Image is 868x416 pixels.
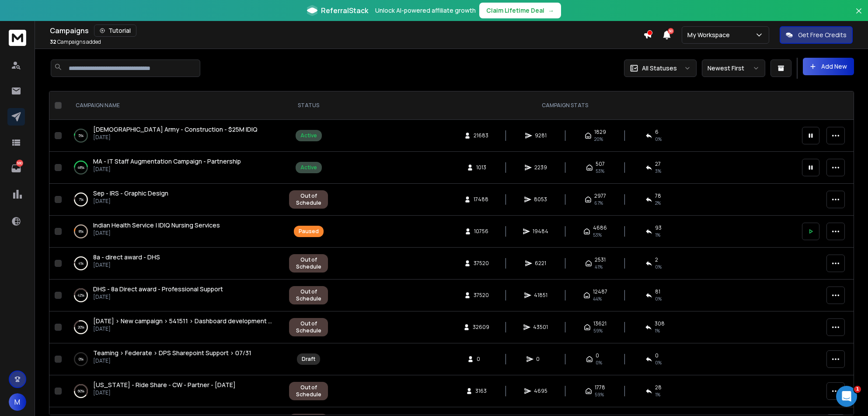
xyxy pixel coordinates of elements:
span: 93 [655,224,662,231]
a: MA - IT Staff Augmentation Campaign - Partnership [93,157,241,166]
span: 41 % [595,263,603,270]
span: 4695 [534,388,547,395]
span: 2239 [534,164,547,171]
span: [DATE] > New campaign > 541511 > Dashboard development > SAP [93,317,285,325]
div: Active [300,132,317,139]
button: Claim Lifetime Deal→ [479,3,561,18]
span: 2531 [595,256,606,263]
span: 13621 [593,320,607,327]
a: Sep - IRS - Graphic Design [93,189,168,198]
button: Tutorial [94,24,136,37]
span: 1 % [655,231,660,238]
span: 19484 [533,228,548,235]
div: Campaigns [50,24,643,37]
span: 67 % [594,199,603,206]
iframe: Intercom live chat [836,386,857,407]
p: [DATE] [93,325,275,332]
span: 0% [596,359,602,366]
span: 59 % [593,327,603,334]
span: 0 [536,356,545,363]
span: 0 % [655,263,662,270]
span: 59 % [595,391,604,398]
span: 0% [655,359,662,366]
span: 0 % [655,295,662,302]
span: 8053 [534,196,547,203]
p: 7 % [79,195,84,204]
span: 0 [655,352,659,359]
span: 43501 [533,324,548,331]
span: 4686 [593,224,607,231]
button: M [9,393,26,411]
span: 9281 [535,132,547,139]
a: 680 [7,160,25,177]
a: [US_STATE] - Ride Share - CW - Partner - [DATE] [93,381,236,389]
p: [DATE] [93,134,258,141]
span: 81 [655,288,660,295]
span: Sep - IRS - Graphic Design [93,189,168,197]
span: 2 % [655,199,661,206]
button: Close banner [853,5,865,26]
p: Unlock AI-powered affiliate growth [375,6,476,15]
span: 44 % [593,295,602,302]
td: 4%8a - direct award - DHS[DATE] [65,248,284,280]
p: 680 [16,160,23,167]
span: 1 % [655,327,660,334]
a: [DATE] > New campaign > 541511 > Dashboard development > SAP [93,317,275,325]
span: 1 % [655,391,660,398]
td: 42%DHS - 8a Direct award - Professional Support[DATE] [65,280,284,311]
span: 32 [50,38,56,45]
span: 2 [655,256,658,263]
td: 20%[DATE] > New campaign > 541511 > Dashboard development > SAP[DATE] [65,311,284,343]
p: [DATE] [93,389,236,396]
span: Indian Health Service | IDIQ Nursing Services [93,221,220,229]
p: [DATE] [93,166,241,173]
span: 50 [668,28,674,34]
span: 1 [854,386,861,393]
span: 2977 [594,192,606,199]
div: Active [300,164,317,171]
td: 0%Teaming > Federate > DPS Sharepoint Support > 07/31[DATE] [65,343,284,375]
span: 27 [655,161,661,168]
div: Out of Schedule [294,320,323,334]
div: Paused [299,228,319,235]
p: Get Free Credits [798,31,847,39]
div: Draft [302,356,315,363]
p: 4 % [78,259,84,268]
span: 12487 [593,288,607,295]
a: [DEMOGRAPHIC_DATA] Army - Construction - $25M IDIQ [93,125,258,134]
span: 0 [596,352,599,359]
p: 8 % [79,227,84,236]
a: Indian Health Service | IDIQ Nursing Services [93,221,220,230]
th: CAMPAIGN NAME [65,91,284,120]
span: 0 % [655,136,662,143]
p: [DATE] [93,198,168,205]
td: 5%[DEMOGRAPHIC_DATA] Army - Construction - $25M IDIQ[DATE] [65,120,284,152]
span: MA - IT Staff Augmentation Campaign - Partnership [93,157,241,165]
span: 507 [596,161,605,168]
span: 78 [655,192,661,199]
td: 48%MA - IT Staff Augmentation Campaign - Partnership[DATE] [65,152,284,184]
span: 20 % [594,136,603,143]
span: ReferralStack [321,5,368,16]
span: 41851 [534,292,547,299]
p: 5 % [78,131,84,140]
span: 0 [477,356,485,363]
p: 48 % [77,163,84,172]
span: 6 [655,129,659,136]
p: [DATE] [93,230,220,237]
p: 60 % [78,387,84,395]
span: 3 % [655,168,661,175]
span: 37520 [474,292,489,299]
span: [DEMOGRAPHIC_DATA] Army - Construction - $25M IDIQ [93,125,258,133]
td: 8%Indian Health Service | IDIQ Nursing Services[DATE] [65,216,284,248]
p: All Statuses [642,64,677,73]
span: 28 [655,384,662,391]
th: STATUS [284,91,333,120]
button: Newest First [702,59,765,77]
span: 3163 [475,388,487,395]
td: 60%[US_STATE] - Ride Share - CW - Partner - [DATE][DATE] [65,375,284,407]
span: 21683 [474,132,488,139]
div: Out of Schedule [294,288,323,302]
